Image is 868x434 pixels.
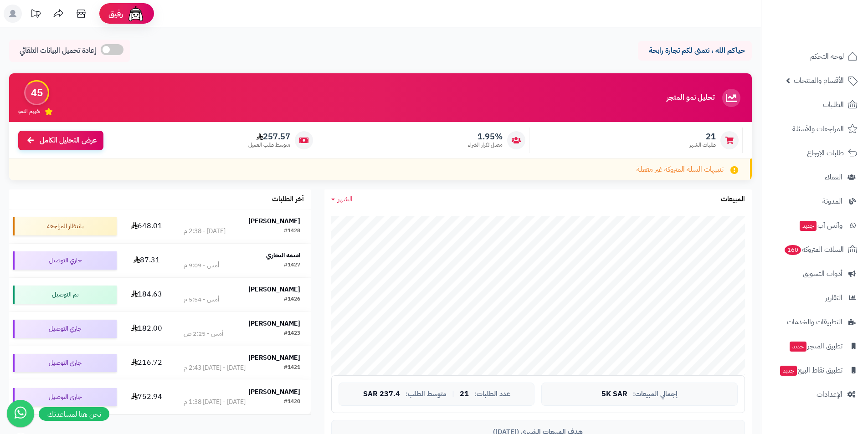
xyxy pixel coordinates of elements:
a: تحديثات المنصة [24,5,47,25]
td: 752.94 [120,380,173,414]
strong: [PERSON_NAME] [248,353,300,363]
span: معدل تكرار الشراء [468,141,503,149]
a: عرض التحليل الكامل [18,131,103,150]
a: المراجعات والأسئلة [767,118,863,140]
span: 257.57 [248,132,290,142]
div: [DATE] - [DATE] 1:38 م [184,398,246,407]
span: الشهر [338,194,353,204]
div: #1426 [284,295,300,304]
span: جديد [780,366,797,376]
span: 5K SAR [601,390,627,398]
td: 648.01 [120,209,173,243]
strong: [PERSON_NAME] [248,319,300,328]
span: عرض التحليل الكامل [40,135,97,146]
a: طلبات الإرجاع [767,142,863,164]
div: #1427 [284,261,300,270]
a: العملاء [767,166,863,188]
a: التقارير [767,287,863,309]
span: جديد [800,221,817,231]
td: 216.72 [120,346,173,380]
a: التطبيقات والخدمات [767,311,863,333]
a: وآتس آبجديد [767,214,863,236]
a: لوحة التحكم [767,46,863,67]
span: رفيق [108,8,123,19]
span: العملاء [825,171,842,184]
div: جاري التوصيل [13,388,117,406]
span: المدونة [822,195,842,208]
div: #1420 [284,398,300,407]
span: الإعدادات [817,388,842,401]
span: 237.4 SAR [363,390,400,398]
strong: [PERSON_NAME] [248,216,300,226]
div: #1423 [284,329,300,338]
span: 160 [785,245,801,255]
div: [DATE] - [DATE] 2:43 م [184,363,246,373]
div: تم التوصيل [13,286,117,304]
span: لوحة التحكم [810,50,844,63]
strong: اميمه البخاري [266,250,300,260]
img: logo-2.png [806,26,859,45]
div: جاري التوصيل [13,354,117,372]
h3: تحليل نمو المتجر [667,94,714,102]
a: تطبيق المتجرجديد [767,335,863,357]
span: التطبيقات والخدمات [787,316,842,328]
div: جاري التوصيل [13,251,117,270]
img: ai-face.png [127,5,145,23]
td: 87.31 [120,244,173,277]
td: 182.00 [120,312,173,346]
span: الطلبات [823,98,844,111]
span: تطبيق المتجر [789,340,842,352]
span: 21 [689,132,716,142]
span: 1.95% [468,132,503,142]
div: أمس - 9:09 م [184,261,219,270]
span: إجمالي المبيعات: [633,390,678,398]
span: طلبات الشهر [689,141,716,149]
strong: [PERSON_NAME] [248,285,300,294]
span: إعادة تحميل البيانات التلقائي [20,46,96,56]
div: [DATE] - 2:38 م [184,227,226,236]
span: تطبيق نقاط البيع [779,364,842,377]
span: الأقسام والمنتجات [794,74,844,87]
a: السلات المتروكة160 [767,239,863,260]
div: أمس - 5:54 م [184,295,219,304]
div: #1428 [284,227,300,236]
p: حياكم الله ، نتمنى لكم تجارة رابحة [645,46,745,56]
h3: آخر الطلبات [272,195,304,204]
span: التقارير [825,291,842,304]
span: المراجعات والأسئلة [792,123,844,135]
span: السلات المتروكة [784,243,844,256]
a: الشهر [331,194,353,204]
td: 184.63 [120,278,173,311]
a: تطبيق نقاط البيعجديد [767,359,863,381]
span: متوسط الطلب: [406,390,447,398]
div: #1421 [284,363,300,373]
span: 21 [460,390,469,398]
div: بانتظار المراجعة [13,217,117,235]
span: | [452,391,454,398]
span: أدوات التسويق [803,267,842,280]
a: الإعدادات [767,383,863,405]
a: المدونة [767,190,863,212]
div: أمس - 2:25 ص [184,329,223,338]
span: طلبات الإرجاع [807,147,844,159]
div: جاري التوصيل [13,320,117,338]
span: وآتس آب [799,219,842,232]
span: متوسط طلب العميل [248,141,290,149]
a: أدوات التسويق [767,263,863,285]
span: جديد [790,342,806,352]
span: تقييم النمو [18,107,40,115]
h3: المبيعات [721,195,745,204]
strong: [PERSON_NAME] [248,387,300,397]
span: عدد الطلبات: [474,390,510,398]
span: تنبيهات السلة المتروكة غير مفعلة [637,164,724,175]
a: الطلبات [767,94,863,116]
